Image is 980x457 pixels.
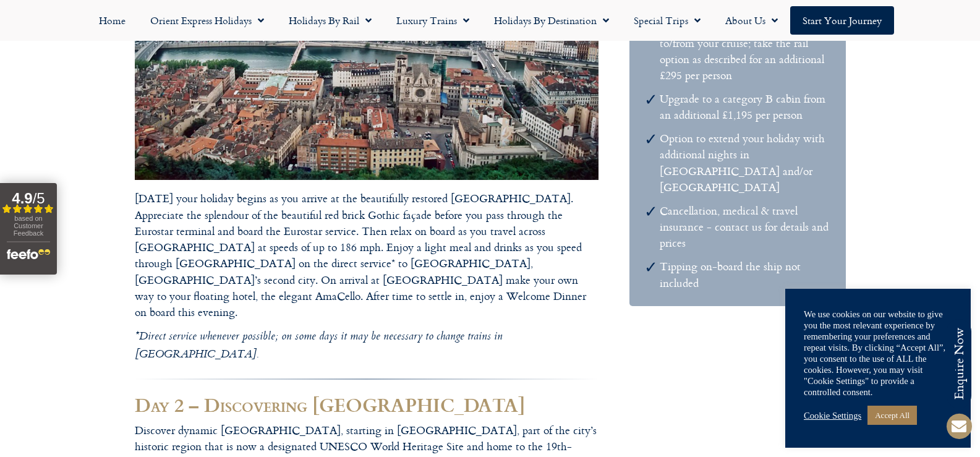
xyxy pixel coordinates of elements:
[867,406,917,425] a: Accept All
[276,6,384,35] a: Holidays by Rail
[713,6,790,35] a: About Us
[6,6,974,35] nav: Menu
[482,6,621,35] a: Holidays by Destination
[87,6,138,35] a: Home
[804,410,861,421] a: Cookie Settings
[790,6,894,35] a: Start your Journey
[384,6,482,35] a: Luxury Trains
[621,6,713,35] a: Special Trips
[138,6,276,35] a: Orient Express Holidays
[804,309,952,398] div: We use cookies on our website to give you the most relevant experience by remembering your prefer...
